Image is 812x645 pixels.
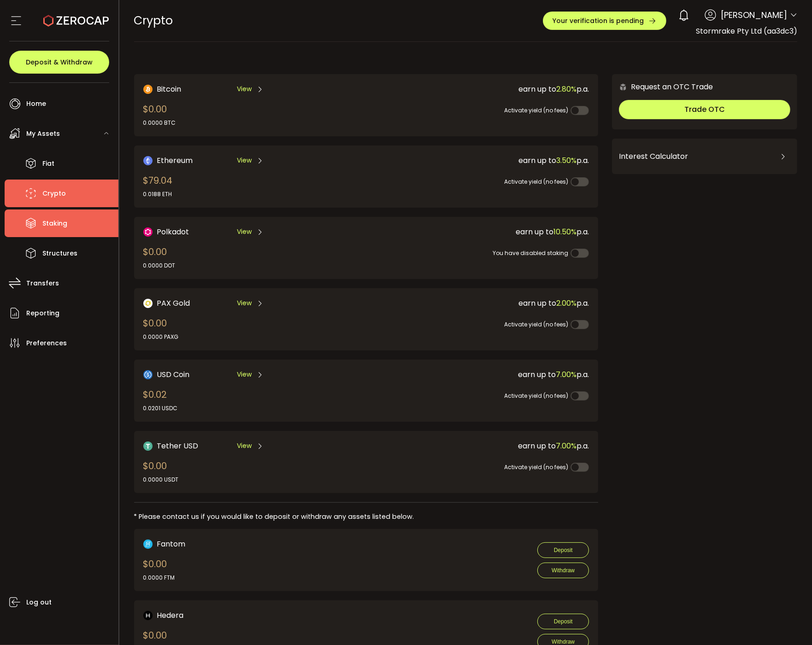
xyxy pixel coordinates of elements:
span: Activate yield (no fees) [504,320,568,328]
span: 10.50% [553,227,577,237]
span: View [237,156,252,165]
div: Request an OTC Trade [612,81,713,93]
div: $0.00 [143,102,176,127]
span: Ethereum [157,155,193,166]
div: Interest Calculator [619,145,790,168]
span: Trade OTC [684,104,725,115]
div: earn up to p.a. [362,155,589,166]
span: Activate yield (no fees) [504,106,568,114]
div: $0.00 [143,245,176,270]
img: 6nGpN7MZ9FLuBP83NiajKbTRY4UzlzQtBKtCrLLspmCkSvCZHBKvY3NxgQaT5JnOQREvtQ257bXeeSTueZfAPizblJ+Fe8JwA... [619,83,627,91]
span: Fantom [157,538,186,550]
span: My Assets [26,127,60,140]
span: Bitcoin [157,83,182,95]
button: Withdraw [537,563,589,578]
img: Bitcoin [143,85,153,94]
div: 0.0201 USDC [143,404,178,413]
img: Ethereum [143,156,153,165]
span: [PERSON_NAME] [721,9,787,21]
span: Your verification is pending [553,17,644,24]
span: 2.80% [556,84,577,94]
img: hbar_portfolio.png [143,611,153,620]
div: $0.00 [143,557,175,582]
div: $0.02 [143,388,178,413]
span: Deposit [554,547,573,553]
div: earn up to p.a. [362,83,589,95]
div: $0.00 [143,459,179,484]
button: Deposit [537,542,589,558]
span: Preferences [26,337,67,350]
span: 7.00% [556,441,577,451]
iframe: Chat Widget [703,546,812,645]
span: Activate yield (no fees) [504,178,568,186]
span: PAX Gold [157,297,190,309]
div: earn up to p.a. [362,297,589,309]
span: Deposit [554,618,573,625]
div: 0.0188 ETH [143,190,173,198]
div: 0.0000 USDT [143,476,179,484]
span: View [237,370,252,379]
span: 2.00% [556,298,577,308]
span: Withdraw [552,639,575,645]
span: Activate yield (no fees) [504,392,568,400]
img: USD Coin [143,370,153,379]
span: Hedera [157,610,184,621]
span: Withdraw [552,567,575,574]
span: Staking [42,217,67,230]
span: View [237,84,252,94]
span: Tether USD [157,440,199,452]
div: 0.0000 BTC [143,119,176,127]
span: USD Coin [157,369,190,380]
img: ftm_fantom_portfolio.png [143,540,153,549]
span: Crypto [134,12,173,29]
div: * Please contact us if you would like to deposit or withdraw any assets listed below. [134,512,599,522]
img: Tether USD [143,442,153,451]
span: Transfers [26,277,59,290]
span: You have disabled staking [493,249,568,257]
button: Your verification is pending [543,12,666,30]
span: Crypto [42,187,66,200]
span: Polkadot [157,226,189,238]
span: Stormrake Pty Ltd (aa3dc3) [696,26,797,36]
button: Deposit & Withdraw [9,51,109,74]
span: View [237,298,252,308]
span: Reporting [26,307,59,320]
span: View [237,227,252,237]
div: 0.0000 DOT [143,261,176,270]
div: $0.00 [143,316,179,341]
div: 0.0000 PAXG [143,333,179,341]
span: 7.00% [556,369,577,380]
img: PAX Gold [143,299,153,308]
span: Fiat [42,157,54,170]
div: 0.0000 FTM [143,574,175,582]
div: $79.04 [143,174,173,198]
span: Deposit & Withdraw [26,59,93,65]
button: Deposit [537,614,589,629]
span: Structures [42,247,77,260]
span: 3.50% [556,155,577,166]
div: earn up to p.a. [362,226,589,238]
span: Activate yield (no fees) [504,463,568,471]
div: earn up to p.a. [362,369,589,380]
div: earn up to p.a. [362,440,589,452]
span: View [237,441,252,451]
button: Trade OTC [619,100,790,119]
span: Home [26,97,46,110]
span: Log out [26,596,52,609]
img: DOT [143,227,153,237]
